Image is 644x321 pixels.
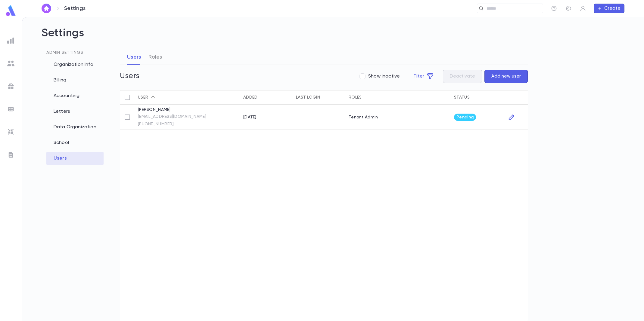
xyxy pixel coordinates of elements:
[293,90,346,105] div: Last Login
[64,5,86,12] p: Settings
[127,50,141,65] button: Users
[138,107,206,112] p: [PERSON_NAME]
[46,89,104,102] div: Accounting
[484,70,528,83] button: Add new user
[5,5,17,17] img: logo
[346,90,451,105] div: Roles
[7,60,14,67] img: students_grey.60c7aba0da46da39d6d829b817ac14fc.svg
[243,90,257,105] div: Added
[46,105,104,118] div: Letters
[120,72,140,81] h5: Users
[240,90,293,105] div: Added
[296,90,320,105] div: Last Login
[46,74,104,87] div: Billing
[594,4,624,13] button: Create
[46,50,83,55] span: Admin Settings
[349,115,378,120] p: Tenant Admin
[349,90,362,105] div: Roles
[7,83,14,90] img: campaigns_grey.99e729a5f7ee94e3726e6486bddda8f1.svg
[148,93,158,102] button: Sort
[138,90,148,105] div: User
[138,121,206,127] a: [PHONE_NUMBER]
[135,90,240,105] div: User
[454,115,476,120] span: Pending
[7,128,14,136] img: imports_grey.530a8a0e642e233f2baf0ef88e8c9fcb.svg
[138,114,206,120] a: [EMAIL_ADDRESS][DOMAIN_NAME]
[46,136,104,149] div: School
[148,50,162,65] button: Roles
[368,73,400,79] span: Show inactive
[46,152,104,165] div: Users
[46,58,104,71] div: Organization Info
[454,90,470,105] div: Status
[7,151,14,158] img: letters_grey.7941b92b52307dd3b8a917253454ce1c.svg
[43,6,50,11] img: home_white.a664292cf8c1dea59945f0da9f25487c.svg
[451,90,504,105] div: Status
[46,121,104,134] div: Data Organization
[7,37,14,44] img: reports_grey.c525e4749d1bce6a11f5fe2a8de1b229.svg
[7,105,14,113] img: batches_grey.339ca447c9d9533ef1741baa751efc33.svg
[243,115,257,120] div: 12/1/2024
[407,70,440,83] button: Filter
[42,27,624,50] h2: Settings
